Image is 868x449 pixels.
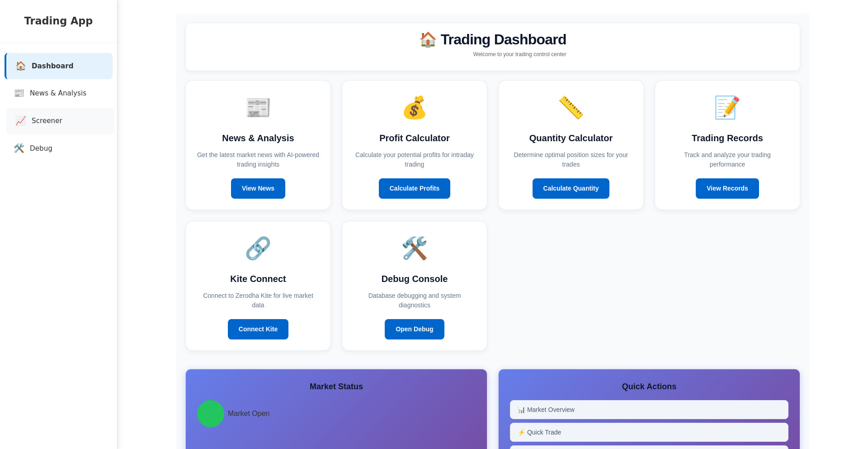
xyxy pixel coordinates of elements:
a: Connect Kite [228,319,288,339]
h3: Debug Console [353,272,476,286]
p: Calculate your potential profits for intraday trading [353,150,476,169]
button: 📊 Market Overview [510,400,788,419]
span: Market Open [228,408,269,419]
p: Get the latest market news with AI-powered trading insights [197,150,320,169]
h4: Quick Actions [510,381,788,393]
a: Calculate Profits [379,178,450,199]
h3: Quantity Calculator [509,131,632,145]
span: News & Analysis [30,88,86,99]
a: Calculate Quantity [533,178,610,199]
a: 📰News & Analysis [5,80,113,107]
a: View Records [696,178,759,199]
div: 📰 [197,91,320,124]
p: Track and analyze your trading performance [666,150,789,169]
h2: Trading App [9,14,108,29]
p: Database debugging and system diagnostics [353,291,476,310]
span: Dashboard [32,61,74,72]
span: 🏠 [15,60,26,73]
div: 🛠️ [353,232,476,265]
p: Welcome to your trading control center [419,50,566,58]
h3: News & Analysis [197,131,320,145]
span: 📰 [14,87,24,100]
div: 📏 [509,91,632,124]
h3: Kite Connect [197,272,320,286]
span: 📈 [15,115,26,128]
h3: Profit Calculator [353,131,476,145]
span: Screener [32,116,62,126]
div: 💰 [353,91,476,124]
h2: 🏠 Trading Dashboard [419,29,566,50]
span: 🛠️ [14,142,24,155]
span: Debug [30,143,52,154]
p: Determine optimal position sizes for your trades [509,150,632,169]
a: Open Debug [385,319,444,339]
div: 📝 [666,91,789,124]
p: Connect to Zerodha Kite for live market data [197,291,320,310]
h3: Trading Records [666,131,789,145]
a: 🛠️Debug [5,135,113,162]
button: ⚡ Quick Trade [510,423,788,442]
a: View News [231,178,285,199]
h4: Market Status [197,381,476,393]
a: 🏠Dashboard [5,53,113,80]
div: 🔗 [197,232,320,265]
a: 📈Screener [6,108,114,134]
